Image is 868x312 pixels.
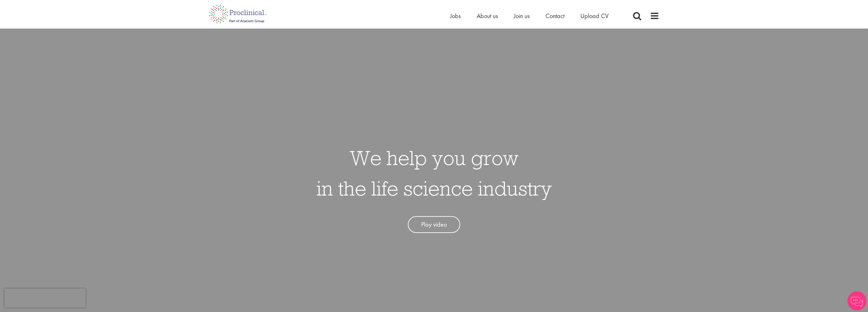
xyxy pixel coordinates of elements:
[580,12,609,20] a: Upload CV
[408,216,460,233] a: Play video
[317,143,552,203] h1: We help you grow in the life science industry
[545,12,565,20] a: Contact
[477,12,498,20] a: About us
[514,12,530,20] a: Join us
[847,291,866,310] img: Chatbot
[450,12,461,20] a: Jobs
